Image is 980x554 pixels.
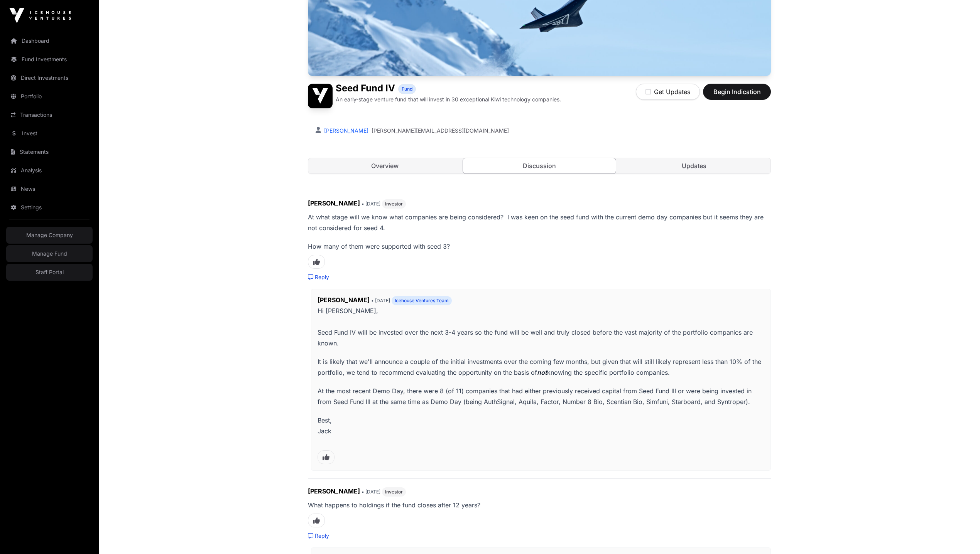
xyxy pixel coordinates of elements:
p: Best, Jack [318,415,764,447]
a: Portfolio [6,88,93,105]
p: Hi [PERSON_NAME], Seed Fund IV will be invested over the next 3-4 years so the fund will be well ... [318,305,764,349]
a: [PERSON_NAME] [323,127,368,134]
span: [PERSON_NAME] [308,199,360,207]
a: Reply [308,273,329,281]
a: Fund Investments [6,51,93,68]
p: An early-stage venture fund that will invest in 30 exceptional Kiwi technology companies. [336,96,561,103]
a: Settings [6,199,93,216]
p: At what stage will we know what companies are being considered? I was keen on the seed fund with ... [308,212,771,233]
a: Overview [308,158,461,173]
img: Icehouse Ventures Logo [9,8,71,23]
p: It is likely that we'll announce a couple of the initial investments over the coming few months, ... [318,356,764,378]
em: not [537,369,547,376]
p: What happens to holdings if the fund closes after 12 years? [308,500,771,510]
span: Begin Indication [713,87,761,96]
span: Investor [385,489,403,495]
a: Direct Investments [6,69,93,86]
a: Transactions [6,106,93,123]
p: How many of them were supported with seed 3? [308,241,771,252]
button: Get Updates [636,84,700,100]
nav: Tabs [308,158,770,173]
span: Investor [385,201,403,207]
a: Manage Fund [6,245,93,262]
img: Seed Fund IV [308,84,333,108]
iframe: Chat Widget [941,517,980,554]
span: Icehouse Ventures Team [395,298,449,304]
a: Staff Portal [6,264,93,281]
a: Begin Indication [703,91,771,99]
button: Begin Indication [703,84,771,100]
a: [PERSON_NAME][EMAIL_ADDRESS][DOMAIN_NAME] [372,127,509,135]
a: Statements [6,143,93,160]
span: • [DATE] [371,298,390,303]
a: Manage Company [6,227,93,244]
span: • [DATE] [362,201,380,207]
h1: Seed Fund IV [336,84,395,94]
a: Discussion [463,158,617,174]
a: Updates [617,158,770,173]
span: Fund [402,86,412,92]
a: Invest [6,125,93,142]
span: Like this comment [318,450,335,464]
span: Like this comment [308,514,325,527]
span: [PERSON_NAME] [308,487,360,495]
a: Dashboard [6,32,93,49]
p: At the most recent Demo Day, there were 8 (of 11) companies that had either previously received c... [318,386,764,407]
span: • [DATE] [362,489,380,495]
span: [PERSON_NAME] [318,296,370,304]
a: Analysis [6,162,93,179]
a: News [6,180,93,197]
a: Reply [308,532,329,540]
span: Like this comment [308,255,325,269]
